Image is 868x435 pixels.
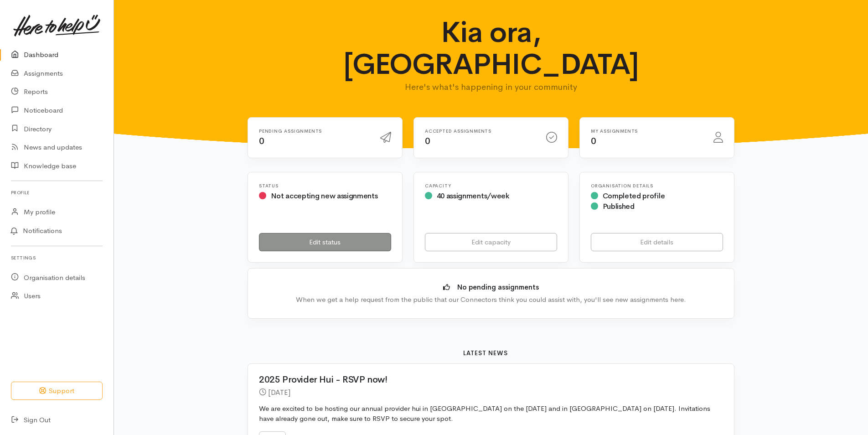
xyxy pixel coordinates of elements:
[11,252,103,264] h6: Settings
[314,81,669,93] p: Here's what's happening in your community
[591,135,596,147] span: 0
[259,129,369,134] h6: Pending assignments
[591,129,703,134] h6: My assignments
[268,388,290,397] time: [DATE]
[591,233,723,252] a: Edit details
[437,191,509,201] span: 40 assignments/week
[314,16,669,81] h1: Kia ora, [GEOGRAPHIC_DATA]
[259,404,723,424] p: We are excited to be hosting our annual provider hui in [GEOGRAPHIC_DATA] on the [DATE] and in [G...
[425,233,557,252] a: Edit capacity
[259,183,391,188] h6: Status
[425,129,535,134] h6: Accepted assignments
[271,191,378,201] span: Not accepting new assignments
[603,202,635,211] span: Published
[259,233,391,252] a: Edit status
[603,191,665,201] span: Completed profile
[425,135,430,147] span: 0
[457,283,539,291] b: No pending assignments
[591,183,723,188] h6: Organisation Details
[11,382,103,400] button: Support
[262,295,720,305] div: When we get a help request from the public that our Connectors think you could assist with, you'l...
[463,349,508,357] b: Latest news
[11,186,103,199] h6: Profile
[425,183,557,188] h6: Capacity
[259,135,264,147] span: 0
[259,375,712,385] h2: 2025 Provider Hui - RSVP now!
